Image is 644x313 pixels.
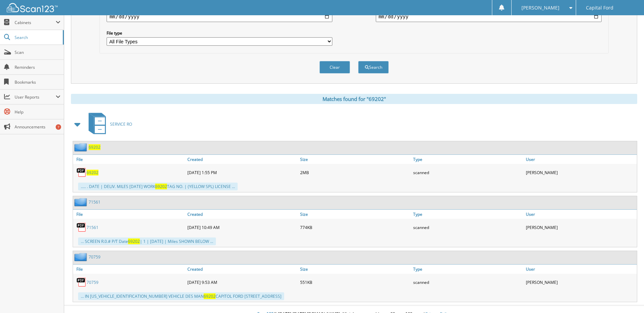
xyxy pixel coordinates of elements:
[298,166,411,179] div: 2MB
[15,109,60,115] span: Help
[76,222,87,232] img: PDF.png
[298,210,411,219] a: Size
[87,279,98,285] a: 70759
[298,155,411,164] a: Size
[107,30,332,36] label: File type
[78,237,216,245] div: ... SCREEN R.0.# P/T Date | 1 | [DATE] | Miles SHOWN BELOW ...
[610,280,644,313] iframe: Chat Widget
[186,221,298,234] div: [DATE] 10:49 AM
[521,6,559,10] span: [PERSON_NAME]
[524,155,637,164] a: User
[76,277,87,287] img: PDF.png
[15,35,59,40] span: Search
[155,184,167,189] span: 69202
[74,143,89,151] img: folder2.png
[85,111,132,138] a: SERVICE RO
[411,210,524,219] a: Type
[15,79,60,85] span: Bookmarks
[73,265,186,274] a: File
[89,199,100,205] a: 71561
[87,170,98,175] a: 69202
[78,183,238,190] div: ..... . DATE | DELIV. MILES [DATE] WORK TAG NO. | (YELLOW SPL) LICENSE ...
[524,221,637,234] div: [PERSON_NAME]
[186,155,298,164] a: Created
[376,11,602,22] input: end
[89,254,100,260] a: 70759
[78,292,284,300] div: ... IN [US_VEHICLE_IDENTIFICATION_NUMBER] VEHICLE DES MAN CAPITOL FORD [STREET_ADDRESS]
[76,167,87,178] img: PDF.png
[319,61,350,74] button: Clear
[204,293,216,299] span: 69202
[56,124,61,130] div: 7
[298,265,411,274] a: Size
[524,210,637,219] a: User
[73,210,186,219] a: File
[7,3,58,12] img: scan123-logo-white.svg
[71,94,637,104] div: Matches found for "69202"
[186,265,298,274] a: Created
[89,144,100,150] a: 69202
[411,221,524,234] div: scanned
[524,265,637,274] a: User
[15,94,56,100] span: User Reports
[15,20,56,25] span: Cabinets
[15,49,60,55] span: Scan
[358,61,389,74] button: Search
[15,124,60,130] span: Announcements
[411,166,524,179] div: scanned
[15,64,60,70] span: Reminders
[128,238,140,244] span: 69202
[524,166,637,179] div: [PERSON_NAME]
[186,275,298,289] div: [DATE] 9:53 AM
[186,166,298,179] div: [DATE] 1:55 PM
[87,225,98,230] a: 71561
[73,155,186,164] a: File
[411,275,524,289] div: scanned
[411,265,524,274] a: Type
[411,155,524,164] a: Type
[107,11,332,22] input: start
[110,121,132,127] span: SERVICE RO
[298,275,411,289] div: 551KB
[186,210,298,219] a: Created
[298,221,411,234] div: 774KB
[586,6,613,10] span: Capital Ford
[524,275,637,289] div: [PERSON_NAME]
[74,198,89,206] img: folder2.png
[74,253,89,261] img: folder2.png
